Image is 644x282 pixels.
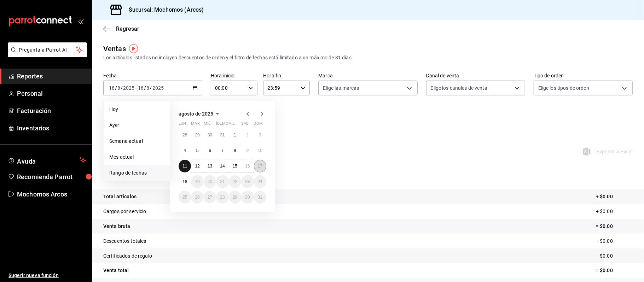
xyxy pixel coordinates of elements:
abbr: 8 de agosto de 2025 [234,148,236,153]
button: 30 de agosto de 2025 [241,191,254,204]
input: -- [109,85,115,91]
label: Hora fin [263,74,310,78]
input: -- [146,85,150,91]
button: 1 de agosto de 2025 [229,129,241,141]
button: 2 de agosto de 2025 [241,129,254,141]
button: 13 de agosto de 2025 [204,160,216,172]
input: -- [117,85,121,91]
button: 15 de agosto de 2025 [229,160,241,172]
span: / [121,85,123,91]
p: Cargos por servicio [103,208,146,215]
abbr: jueves [216,121,258,129]
button: 16 de agosto de 2025 [241,160,254,172]
abbr: 31 de julio de 2025 [220,133,225,137]
input: -- [138,85,144,91]
abbr: 1 de agosto de 2025 [234,133,236,137]
button: 14 de agosto de 2025 [216,160,228,172]
abbr: 5 de agosto de 2025 [196,148,199,153]
button: 26 de agosto de 2025 [191,191,203,204]
span: Elige las marcas [323,84,359,92]
span: / [115,85,117,91]
abbr: 29 de agosto de 2025 [233,195,237,200]
p: Descuentos totales [103,237,146,245]
abbr: 11 de agosto de 2025 [182,164,187,169]
label: Tipo de orden [534,74,633,78]
span: agosto de 2025 [179,111,213,117]
span: / [144,85,146,91]
abbr: 9 de agosto de 2025 [246,148,249,153]
abbr: 20 de agosto de 2025 [208,179,212,184]
span: Elige los tipos de orden [538,84,589,92]
p: + $0.00 [596,208,633,215]
abbr: 4 de agosto de 2025 [184,148,186,153]
abbr: 25 de agosto de 2025 [182,195,187,200]
span: Facturación [17,106,86,116]
button: 28 de agosto de 2025 [216,191,228,204]
abbr: 10 de agosto de 2025 [258,148,262,153]
abbr: viernes [229,121,234,129]
span: Ayer [109,122,164,129]
abbr: 30 de julio de 2025 [208,133,212,137]
abbr: 27 de agosto de 2025 [208,195,212,200]
span: Personal [17,89,86,98]
button: 10 de agosto de 2025 [254,144,266,157]
abbr: 16 de agosto de 2025 [245,164,250,169]
button: 23 de agosto de 2025 [241,175,254,188]
button: 7 de agosto de 2025 [216,144,228,157]
p: Total artículos [103,193,137,200]
span: Regresar [116,25,139,32]
label: Fecha [103,74,202,78]
button: 17 de agosto de 2025 [254,160,266,172]
abbr: 13 de agosto de 2025 [208,164,212,169]
abbr: 26 de agosto de 2025 [195,195,199,200]
button: 28 de julio de 2025 [179,129,191,141]
button: 31 de agosto de 2025 [254,191,266,204]
abbr: 6 de agosto de 2025 [209,148,211,153]
button: 29 de julio de 2025 [191,129,203,141]
button: 5 de agosto de 2025 [191,144,203,157]
button: 30 de julio de 2025 [204,129,216,141]
label: Hora inicio [211,74,257,78]
abbr: 15 de agosto de 2025 [233,164,237,169]
abbr: domingo [254,121,263,129]
button: Regresar [103,25,139,32]
abbr: martes [191,121,199,129]
abbr: 12 de agosto de 2025 [195,164,199,169]
button: 27 de agosto de 2025 [204,191,216,204]
span: Semana actual [109,137,164,145]
img: Tooltip marker [129,44,138,53]
abbr: 7 de agosto de 2025 [221,148,224,153]
abbr: 22 de agosto de 2025 [233,179,237,184]
button: 18 de agosto de 2025 [179,175,191,188]
p: Venta total [103,267,129,274]
span: Recomienda Parrot [17,172,86,182]
abbr: 17 de agosto de 2025 [258,164,262,169]
abbr: 3 de agosto de 2025 [259,133,261,137]
abbr: 21 de agosto de 2025 [220,179,225,184]
div: Ventas [103,43,126,54]
button: 8 de agosto de 2025 [229,144,241,157]
button: 4 de agosto de 2025 [179,144,191,157]
abbr: 28 de agosto de 2025 [220,195,225,200]
button: 29 de agosto de 2025 [229,191,241,204]
span: Mochomos Arcos [17,189,86,199]
button: open_drawer_menu [78,18,83,24]
h3: Sucursal: Mochomos (Arcos) [123,6,204,14]
label: Canal de venta [426,74,525,78]
span: Inventarios [17,123,86,133]
p: Venta bruta [103,223,130,230]
abbr: miércoles [204,121,210,129]
abbr: 14 de agosto de 2025 [220,164,225,169]
abbr: 28 de julio de 2025 [182,133,187,137]
span: Mes actual [109,153,164,161]
button: 9 de agosto de 2025 [241,144,254,157]
button: 25 de agosto de 2025 [179,191,191,204]
button: 12 de agosto de 2025 [191,160,203,172]
abbr: 23 de agosto de 2025 [245,179,250,184]
button: 31 de julio de 2025 [216,129,228,141]
button: 21 de agosto de 2025 [216,175,228,188]
div: Los artículos listados no incluyen descuentos de orden y el filtro de fechas está limitado a un m... [103,54,633,61]
abbr: 31 de agosto de 2025 [258,195,262,200]
span: Ayuda [17,156,77,164]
